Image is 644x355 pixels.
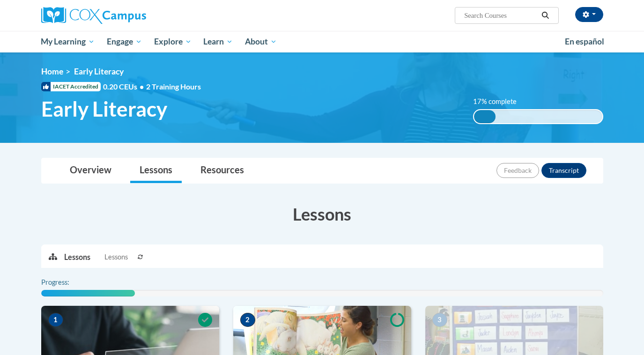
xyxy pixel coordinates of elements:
[41,67,63,76] a: Home
[197,31,239,52] a: Learn
[148,31,198,52] a: Explore
[41,202,603,226] h3: Lessons
[41,82,101,91] span: IACET Accredited
[35,31,101,52] a: My Learning
[245,36,277,47] span: About
[103,81,146,92] span: 0.20 CEUs
[432,313,447,327] span: 3
[240,313,255,327] span: 2
[538,10,552,21] button: Search
[48,313,63,327] span: 1
[107,36,142,47] span: Engage
[41,277,95,288] label: Progress:
[130,158,182,183] a: Lessons
[474,110,496,123] div: 17% complete
[64,252,90,262] p: Lessons
[104,252,128,262] span: Lessons
[101,31,148,52] a: Engage
[41,7,219,24] a: Cox Campus
[463,10,538,21] input: Search Courses
[496,163,539,178] button: Feedback
[60,158,121,183] a: Overview
[575,7,603,22] button: Account Settings
[191,158,253,183] a: Resources
[146,82,201,91] span: 2 Training Hours
[239,31,283,52] a: About
[203,36,233,47] span: Learn
[74,67,124,76] span: Early Literacy
[41,36,95,47] span: My Learning
[41,96,167,121] span: Early Literacy
[41,7,146,24] img: Cox Campus
[565,37,604,46] span: En español
[473,96,527,107] label: 17% complete
[27,31,617,52] div: Main menu
[541,163,586,178] button: Transcript
[140,82,144,91] span: •
[154,36,192,47] span: Explore
[559,32,610,52] a: En español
